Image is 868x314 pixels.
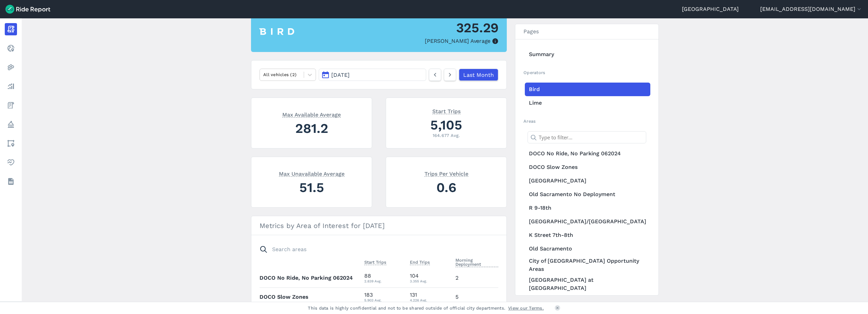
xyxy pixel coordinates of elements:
[525,215,650,228] a: [GEOGRAPHIC_DATA]/[GEOGRAPHIC_DATA]
[410,258,430,266] button: End Trips
[523,69,650,76] h2: Operators
[525,228,650,242] a: K Street 7th-8th
[528,131,646,143] input: Type to filter...
[5,156,17,169] a: Health
[260,269,362,287] th: DOCO No Ride, No Parking 062024
[260,119,364,138] div: 281.2
[260,287,362,306] th: DOCO Slow Zones
[525,294,650,313] a: [GEOGRAPHIC_DATA] at [GEOGRAPHIC_DATA]
[410,278,450,284] div: 3.355 Avg.
[5,5,50,14] img: Ride Report
[425,37,499,45] div: [PERSON_NAME] Average
[525,188,650,201] a: Old Sacramento No Deployment
[331,72,350,78] span: [DATE]
[410,297,450,303] div: 4.226 Avg.
[525,83,650,96] a: Bird
[424,170,468,177] span: Trips Per Vehicle
[364,272,404,284] div: 88
[515,24,658,39] h3: Pages
[5,80,17,92] a: Analyze
[525,201,650,215] a: R 9-18th
[410,291,450,303] div: 131
[432,107,461,114] span: Start Trips
[525,256,650,275] a: City of [GEOGRAPHIC_DATA] Opportunity Areas
[364,258,386,265] span: Start Trips
[364,291,404,303] div: 183
[319,69,426,81] button: [DATE]
[279,170,345,177] span: Max Unavailable Average
[682,5,739,13] a: [GEOGRAPHIC_DATA]
[453,269,498,287] td: 2
[525,96,650,110] a: Lime
[5,137,17,150] a: Areas
[255,243,494,256] input: Search areas
[394,116,498,134] div: 5,105
[455,256,498,268] button: Morning Deployment
[410,272,450,284] div: 104
[410,258,430,265] span: End Trips
[455,256,498,267] span: Morning Deployment
[456,18,499,37] div: 325.29
[453,287,498,306] td: 5
[260,178,364,197] div: 51.5
[364,278,404,284] div: 2.839 Avg.
[525,147,650,160] a: DOCO No Ride, No Parking 062024
[251,216,506,235] h3: Metrics by Area of Interest for [DATE]
[525,275,650,294] a: [GEOGRAPHIC_DATA] at [GEOGRAPHIC_DATA]
[5,42,17,54] a: Realtime
[459,69,498,81] a: Last Month
[259,28,294,35] img: Bird
[760,5,863,13] button: [EMAIL_ADDRESS][DOMAIN_NAME]
[525,160,650,174] a: DOCO Slow Zones
[523,118,650,124] h2: Areas
[508,305,544,311] a: View our Terms.
[525,242,650,256] a: Old Sacramento
[364,297,404,303] div: 5.903 Avg.
[394,132,498,139] div: 164.677 Avg.
[525,48,650,61] a: Summary
[394,178,498,197] div: 0.6
[525,174,650,188] a: [GEOGRAPHIC_DATA]
[5,23,17,35] a: Report
[364,258,386,266] button: Start Trips
[5,118,17,130] a: Policy
[5,175,17,188] a: Datasets
[5,99,17,111] a: Fees
[282,111,341,118] span: Max Available Average
[5,61,17,73] a: Heatmaps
